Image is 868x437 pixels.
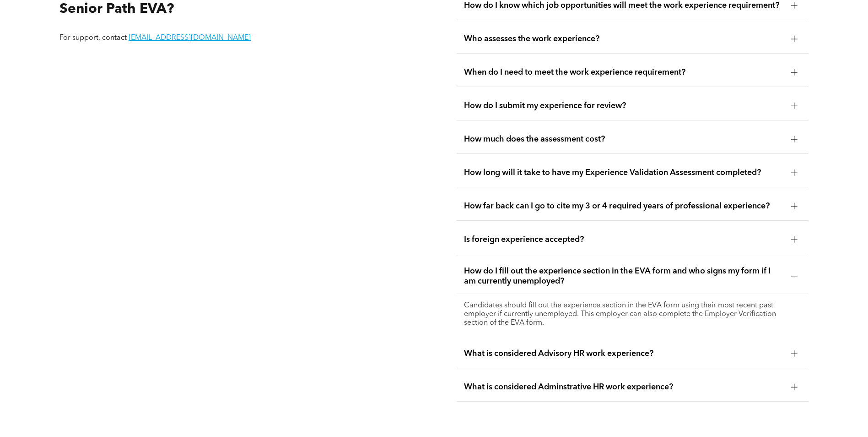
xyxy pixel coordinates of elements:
span: How much does the assessment cost? [464,134,784,144]
p: Candidates should fill out the experience section in the EVA form using their most recent past em... [464,301,801,328]
span: What is considered Adminstrative HR work experience? [464,382,784,392]
span: How far back can I go to cite my 3 or 4 required years of professional experience? [464,201,784,211]
span: What is considered Advisory HR work experience? [464,349,784,359]
span: When do I need to meet the work experience requirement? [464,67,784,77]
span: How do I fill out the experience section in the EVA form and who signs my form if I am currently ... [464,266,784,286]
span: Is foreign experience accepted? [464,235,784,245]
span: For support, contact [59,34,127,42]
span: How do I know which job opportunities will meet the work experience requirement? [464,0,784,11]
span: How do I submit my experience for review? [464,101,784,111]
a: [EMAIL_ADDRESS][DOMAIN_NAME] [129,34,251,42]
span: Who assesses the work experience? [464,34,784,44]
span: How long will it take to have my Experience Validation Assessment completed? [464,168,784,178]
